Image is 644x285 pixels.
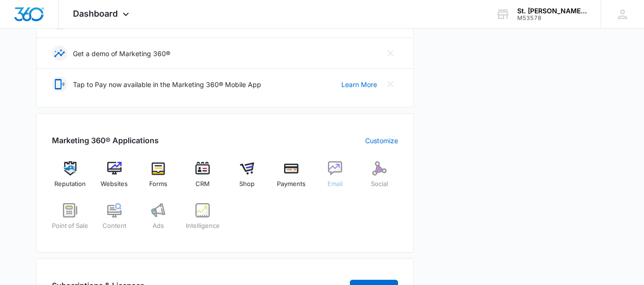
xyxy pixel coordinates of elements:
[273,161,309,196] a: Payments
[317,161,354,196] a: Email
[52,221,88,231] span: Point of Sale
[327,179,343,189] span: Email
[153,221,164,231] span: Ads
[229,161,266,196] a: Shop
[140,203,177,237] a: Ads
[149,179,167,189] span: Forms
[54,179,86,189] span: Reputation
[517,7,587,15] div: account name
[52,161,89,196] a: Reputation
[186,221,220,231] span: Intelligence
[101,179,128,189] span: Websites
[73,9,118,19] span: Dashboard
[383,46,398,61] button: Close
[277,179,306,189] span: Payments
[52,203,89,237] a: Point of Sale
[383,77,398,92] button: Close
[195,179,210,189] span: CRM
[184,161,221,196] a: CRM
[365,136,398,146] a: Customize
[517,15,587,21] div: account id
[102,221,126,231] span: Content
[239,179,255,189] span: Shop
[73,49,170,59] p: Get a demo of Marketing 360®
[341,79,377,89] a: Learn More
[184,203,221,237] a: Intelligence
[361,161,398,196] a: Social
[371,179,388,189] span: Social
[73,79,261,89] p: Tap to Pay now available in the Marketing 360® Mobile App
[52,135,159,146] h2: Marketing 360® Applications
[96,161,133,196] a: Websites
[140,161,177,196] a: Forms
[96,203,133,237] a: Content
